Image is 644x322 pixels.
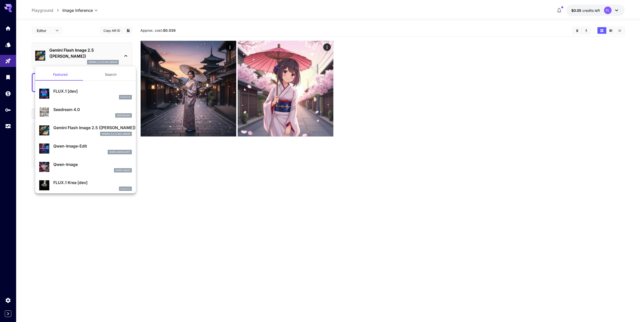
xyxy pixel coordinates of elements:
[115,169,130,172] p: Qwen Image
[39,104,132,120] div: Seedream 4.0seedream4
[53,125,132,131] p: Gemini Flash Image 2.5 ([PERSON_NAME])
[39,123,132,138] div: Gemini Flash Image 2.5 ([PERSON_NAME])gemini_2_5_flash_image
[35,68,86,81] button: Featured
[53,88,132,94] p: FLUX.1 [dev]
[117,114,130,117] p: seedream4
[39,159,132,175] div: Qwen-ImageQwen Image
[53,106,132,113] p: Seedream 4.0
[39,86,132,101] div: FLUX.1 [dev]FLUX.1 D
[86,68,136,81] button: Search
[109,150,130,154] p: qwen_image_edit
[102,132,130,136] p: gemini_2_5_flash_image
[120,187,130,191] p: FLUX.1 D
[53,161,132,167] p: Qwen-Image
[53,143,132,149] p: Qwen-Image-Edit
[39,177,132,193] div: FLUX.1 Krea [dev]FLUX.1 D
[53,180,132,186] p: FLUX.1 Krea [dev]
[120,95,130,99] p: FLUX.1 D
[39,141,132,156] div: Qwen-Image-Editqwen_image_edit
